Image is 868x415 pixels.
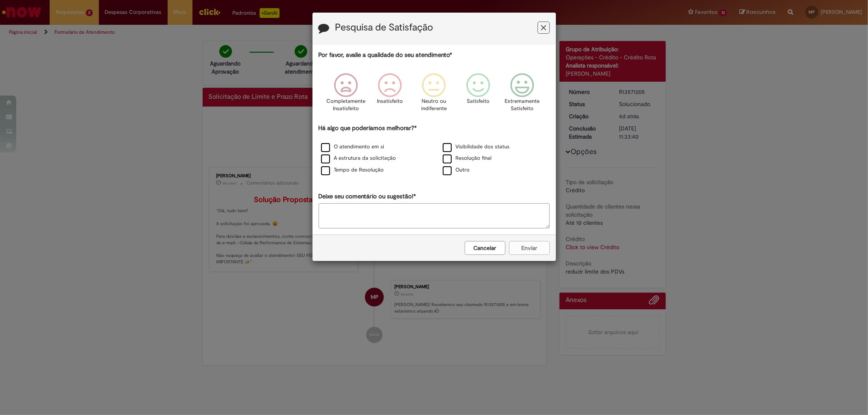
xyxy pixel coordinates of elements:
[465,241,505,255] button: Cancelar
[457,67,499,123] div: Satisfeito
[505,98,540,113] p: Extremamente Satisfeito
[419,98,448,113] p: Neutro ou indiferente
[443,143,510,151] label: Visibilidade dos status
[319,51,453,59] label: Por favor, avalie a qualidade do seu atendimento*
[321,166,384,174] label: Tempo de Resolução
[413,67,455,123] div: Neutro ou indiferente
[325,67,367,123] div: Completamente Insatisfeito
[377,98,403,105] p: Insatisfeito
[443,154,492,162] label: Resolução final
[319,192,416,201] label: Deixe seu comentário ou sugestão!*
[335,22,433,33] label: Pesquisa de Satisfação
[319,124,550,176] div: Há algo que poderíamos melhorar?*
[369,67,411,123] div: Insatisfeito
[321,154,396,162] label: A estrutura da solicitação
[467,98,490,105] p: Satisfeito
[326,98,365,113] p: Completamente Insatisfeito
[501,67,543,123] div: Extremamente Satisfeito
[443,166,470,174] label: Outro
[321,143,385,151] label: O atendimento em si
